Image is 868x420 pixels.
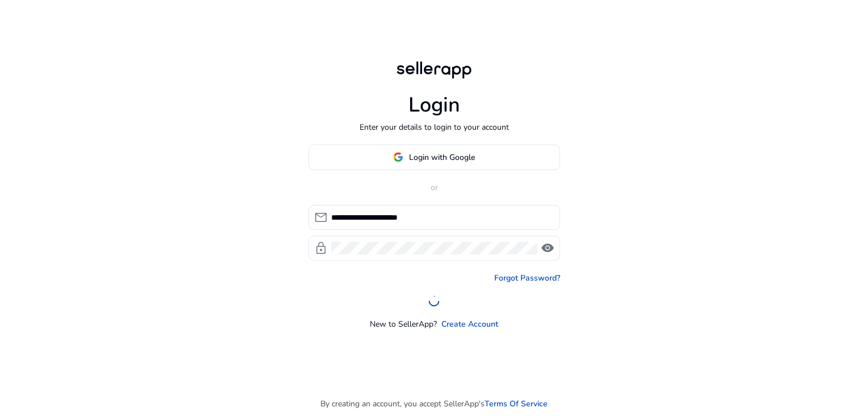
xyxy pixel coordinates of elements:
[409,151,475,163] span: Login with Google
[485,398,548,410] a: Terms Of Service
[541,241,554,255] span: visibility
[408,93,460,117] h1: Login
[370,318,437,330] p: New to SellerApp?
[314,211,328,224] span: mail
[393,152,403,162] img: google-logo.svg
[441,318,498,330] a: Create Account
[308,145,560,170] button: Login with Google
[360,121,509,133] p: Enter your details to login to your account
[494,272,560,284] a: Forgot Password?
[314,241,328,255] span: lock
[308,182,560,193] p: or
